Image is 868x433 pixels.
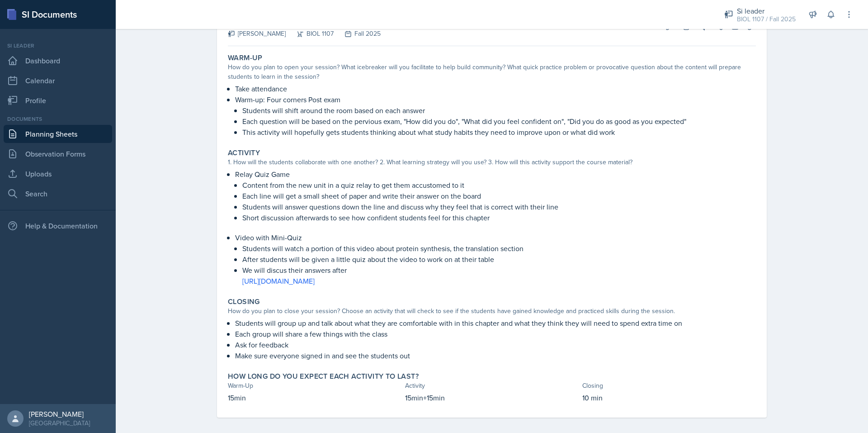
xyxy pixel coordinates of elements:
[4,165,112,183] a: Uploads
[4,125,112,143] a: Planning Sheets
[4,91,112,109] a: Profile
[4,71,112,90] a: Calendar
[228,381,401,390] div: Warm-Up
[242,190,756,201] p: Each line will get a small sheet of paper and write their answer on the board
[405,381,579,390] div: Activity
[242,276,315,286] a: [URL][DOMAIN_NAME]
[4,217,112,235] div: Help & Documentation
[228,29,286,38] div: [PERSON_NAME]
[228,297,260,306] label: Closing
[4,42,112,50] div: Si leader
[405,392,579,403] p: 15min+15min
[242,243,756,254] p: Students will watch a portion of this video about protein synthesis, the translation section
[228,148,260,157] label: Activity
[4,185,112,203] a: Search
[4,115,112,123] div: Documents
[29,419,90,428] div: [GEOGRAPHIC_DATA]
[235,318,756,328] p: Students will group up and talk about what they are comfortable with in this chapter and what the...
[228,62,756,81] div: How do you plan to open your session? What icebreaker will you facilitate to help build community...
[228,53,263,62] label: Warm-Up
[29,409,90,419] div: [PERSON_NAME]
[4,145,112,163] a: Observation Forms
[737,5,796,16] div: Si leader
[235,83,756,94] p: Take attendance
[228,157,756,167] div: 1. How will the students collaborate with one another? 2. What learning strategy will you use? 3....
[242,180,756,190] p: Content from the new unit in a quiz relay to get them accustomed to it
[4,52,112,70] a: Dashboard
[242,127,756,138] p: This activity will hopefully gets students thinking about what study habits they need to improve ...
[334,29,381,38] div: Fall 2025
[235,169,756,180] p: Relay Quiz Game
[228,372,419,381] label: How long do you expect each activity to last?
[286,29,334,38] div: BIOL 1107
[235,328,756,339] p: Each group will share a few things with the class
[242,201,756,212] p: Students will answer questions down the line and discuss why they feel that is correct with their...
[235,350,756,361] p: Make sure everyone signed in and see the students out
[242,254,756,265] p: After students will be given a little quiz about the video to work on at their table
[582,392,756,403] p: 10 min
[228,306,756,316] div: How do you plan to close your session? Choose an activity that will check to see if the students ...
[242,265,756,276] p: We will discus their answers after
[242,212,756,223] p: Short discussion afterwards to see how confident students feel for this chapter
[242,116,756,127] p: Each question will be based on the pervious exam, "How did you do", "What did you feel confident ...
[235,94,756,105] p: Warm-up: Four corners Post exam
[235,339,756,350] p: Ask for feedback
[242,105,756,116] p: Students will shift around the room based on each answer
[228,392,401,403] p: 15min
[235,232,756,243] p: Video with Mini-Quiz
[737,14,796,24] div: BIOL 1107 / Fall 2025
[582,381,756,390] div: Closing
